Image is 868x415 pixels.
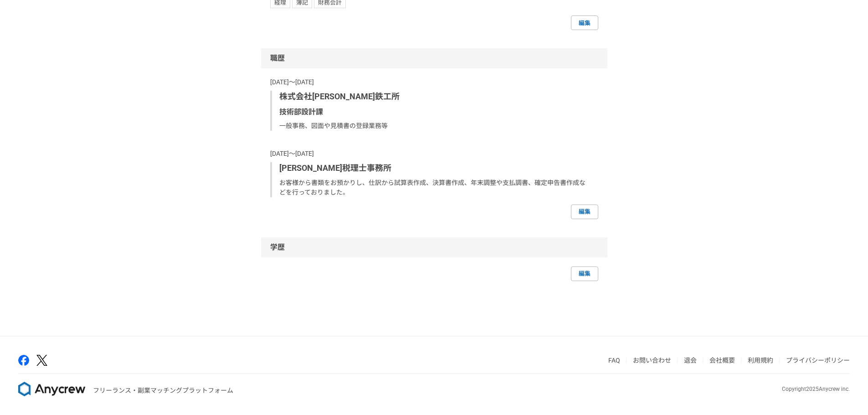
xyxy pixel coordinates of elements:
img: 8DqYSo04kwAAAAASUVORK5CYII= [18,382,86,396]
a: 編集 [571,15,598,30]
p: 一般事務、図面や見積書の登録業務等 [279,121,591,131]
a: お問い合わせ [633,357,671,364]
p: フリーランス・副業マッチングプラットフォーム [93,386,233,395]
p: 株式会社[PERSON_NAME]鉄工所 [279,91,591,103]
p: [DATE]〜[DATE] [270,149,598,159]
p: [PERSON_NAME]税理士事務所 [279,162,591,174]
div: 職歴 [261,48,607,68]
a: 会社概要 [709,357,735,364]
p: お客様から書類をお預かりし、仕訳から試算表作成、決算書作成、年末調整や支払調書、確定申告書作成などを行っておりました。 [279,178,591,197]
a: FAQ [608,357,620,364]
p: Copyright 2025 Anycrew inc. [782,385,850,393]
img: x-391a3a86.png [36,355,47,366]
a: プライバシーポリシー [786,357,850,364]
a: 退会 [684,357,697,364]
p: [DATE]〜[DATE] [270,77,598,87]
a: 編集 [571,205,598,219]
img: facebook-2adfd474.png [18,355,29,366]
p: 技術部設計課 [279,107,591,118]
div: 学歴 [261,237,607,257]
a: 利用規約 [748,357,773,364]
a: 編集 [571,266,598,281]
